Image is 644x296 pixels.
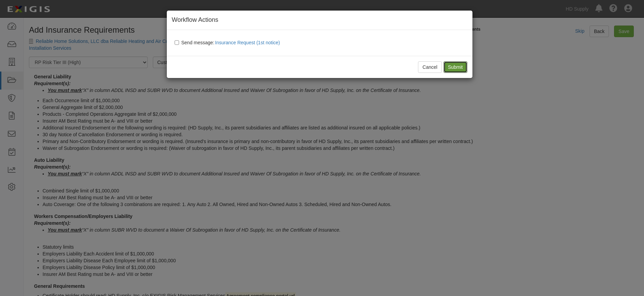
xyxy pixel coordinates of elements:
input: Send message:Insurance Request (1st notice) [175,40,179,45]
button: Cancel [418,61,442,73]
span: Insurance Request (1st notice) [215,40,280,45]
span: Send message: [181,40,283,45]
input: Submit [444,61,467,73]
button: Send message: [214,38,283,47]
h4: Workflow Actions [172,16,467,25]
